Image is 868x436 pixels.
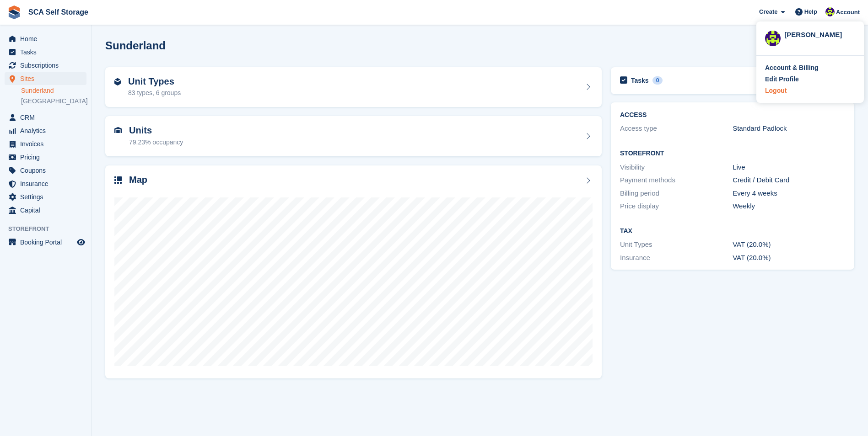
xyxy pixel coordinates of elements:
h2: Unit Types [128,76,181,87]
a: menu [5,46,86,58]
a: Logout [765,86,855,96]
span: Settings [20,191,75,203]
img: Thomas Webb [765,31,781,46]
a: menu [5,191,86,203]
a: Edit Profile [765,74,855,84]
div: VAT (20.0%) [733,253,845,263]
div: Price display [620,201,733,212]
img: unit-icn-7be61d7bf1b0ce9d3e12c5938cc71ed9869f7b940bace4675aadf7bd6d80202e.svg [114,127,122,133]
div: [PERSON_NAME] [784,30,855,38]
img: Thomas Webb [825,7,835,16]
div: VAT (20.0%) [733,239,845,250]
a: menu [5,204,86,217]
a: menu [5,236,86,249]
a: menu [5,138,86,150]
span: Analytics [20,124,75,137]
a: menu [5,32,86,45]
div: Payment methods [620,175,733,186]
a: Units 79.23% occupancy [105,116,602,156]
h2: Sunderland [105,39,166,52]
a: menu [5,164,86,177]
a: Unit Types 83 types, 6 groups [105,67,602,107]
a: [GEOGRAPHIC_DATA] [21,97,86,106]
div: Credit / Debit Card [733,175,845,186]
span: Sites [20,72,75,85]
a: menu [5,151,86,164]
div: Edit Profile [765,74,799,84]
h2: Tasks [631,76,649,85]
h2: Storefront [620,150,845,157]
a: menu [5,72,86,85]
span: Pricing [20,151,75,164]
span: Help [804,7,817,16]
img: stora-icon-8386f47178a22dfd0bd8f6a31ec36ba5ce8667c1dd55bd0f319d3a0aa187defe.svg [7,5,21,19]
span: Capital [20,204,75,217]
span: Account [836,8,860,17]
div: Unit Types [620,239,733,250]
div: Account & Billing [765,63,819,73]
div: Visibility [620,162,733,173]
div: Billing period [620,188,733,199]
div: Insurance [620,253,733,263]
span: CRM [20,111,75,124]
span: Invoices [20,138,75,150]
div: Access type [620,123,733,134]
img: unit-type-icn-2b2737a686de81e16bb02015468b77c625bbabd49415b5ef34ead5e3b44a266d.svg [114,78,121,85]
span: Tasks [20,46,75,58]
a: Map [105,165,602,379]
span: Home [20,32,75,45]
span: Coupons [20,164,75,177]
span: Create [759,7,777,16]
div: 0 [652,76,663,85]
a: Sunderland [21,86,86,95]
h2: Tax [620,228,845,235]
span: Subscriptions [20,59,75,72]
div: 79.23% occupancy [129,138,183,147]
a: menu [5,177,86,190]
span: Insurance [20,177,75,190]
a: menu [5,124,86,137]
h2: Units [129,125,183,136]
div: Every 4 weeks [733,188,845,199]
div: Logout [765,86,787,96]
h2: ACCESS [620,112,845,119]
a: SCA Self Storage [25,5,92,20]
span: Storefront [8,224,91,234]
div: Live [733,162,845,173]
a: menu [5,59,86,72]
span: Booking Portal [20,236,75,249]
h2: Map [129,175,147,185]
div: Weekly [733,201,845,212]
a: menu [5,111,86,124]
a: Account & Billing [765,63,855,73]
img: map-icn-33ee37083ee616e46c38cad1a60f524a97daa1e2b2c8c0bc3eb3415660979fc1.svg [114,176,122,184]
a: Preview store [75,237,86,248]
div: 83 types, 6 groups [128,88,181,98]
div: Standard Padlock [733,123,845,134]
